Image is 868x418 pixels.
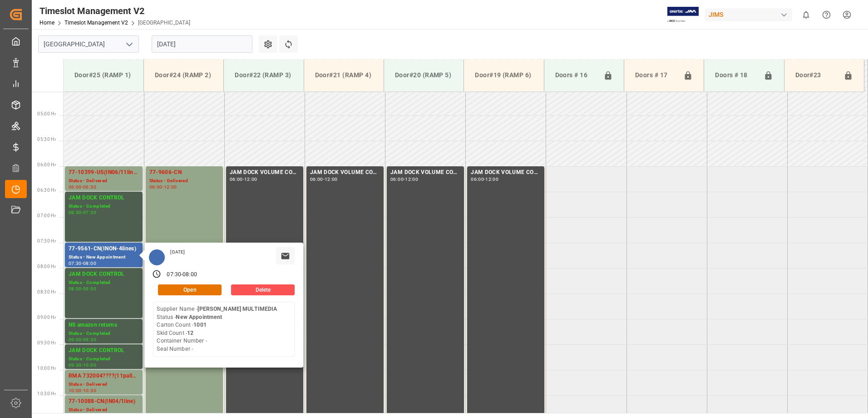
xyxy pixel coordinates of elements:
div: Doors # 16 [552,67,600,84]
div: 09:30 [83,338,96,342]
div: 06:00 [471,177,484,181]
span: 05:30 Hr [37,137,56,142]
div: - [484,177,485,181]
div: 08:00 [69,287,82,291]
div: Status - New Appointment [69,254,139,261]
div: Status - Delivered [69,381,139,388]
div: Door#22 (RAMP 3) [231,67,296,84]
div: NS amazon returns [69,321,139,330]
div: 06:00 [390,177,404,181]
div: 77-9561-CN(INON-4lines) [69,244,139,254]
div: 10:00 [69,388,82,393]
button: Open [158,284,222,295]
div: - [323,177,325,181]
div: [DATE] [167,249,188,255]
button: show 0 new notifications [796,5,816,25]
div: - [181,271,182,279]
div: JIMS [705,8,792,21]
span: 05:00 Hr [37,111,56,116]
div: 09:00 [69,338,82,342]
button: Delete [231,284,295,295]
span: 07:00 Hr [37,213,56,218]
a: Home [39,20,54,26]
button: Help Center [816,5,837,25]
div: 12:00 [405,177,418,181]
div: - [82,388,83,393]
div: Door#21 (RAMP 4) [311,67,376,84]
div: - [82,338,83,342]
div: 77-9606-CN [149,168,219,177]
b: 12 [187,330,193,336]
div: 08:00 [182,271,197,279]
a: Timeslot Management V2 [64,20,128,26]
div: - [82,185,83,189]
div: 06:30 [83,185,96,189]
div: 12:00 [244,177,257,181]
div: JAM DOCK CONTROL [69,346,139,355]
b: [PERSON_NAME] MULTIMEDIA [197,306,277,312]
div: Status - Completed [69,279,139,287]
span: 10:00 Hr [37,366,56,371]
div: 10:00 [83,363,96,367]
div: JAM DOCK VOLUME CONTROL [471,168,541,177]
div: JAM DOCK CONTROL [69,194,139,203]
div: 08:00 [83,261,96,265]
div: Door#20 (RAMP 5) [391,67,456,84]
div: - [82,287,83,291]
span: 06:00 Hr [37,162,56,167]
div: 77-10399-US(IN06/11lines) [69,168,139,177]
div: 09:30 [69,363,82,367]
div: 06:00 [230,177,243,181]
span: 08:30 Hr [37,289,56,294]
span: 10:30 Hr [37,391,56,396]
div: 12:00 [164,185,177,189]
span: 08:00 Hr [37,264,56,269]
input: Type to search/select [38,35,139,53]
div: 10:30 [83,388,96,393]
div: 12:00 [325,177,338,181]
div: Status - Completed [69,355,139,363]
div: JAM DOCK CONTROL [69,270,139,279]
div: Door#23 [792,67,840,84]
div: - [82,261,83,265]
span: 07:30 Hr [37,239,56,244]
button: JIMS [705,6,796,23]
span: 06:30 Hr [37,188,56,193]
b: New Appointment [176,314,222,320]
div: Timeslot Management V2 [39,4,190,18]
div: Door#25 (RAMP 1) [71,67,136,84]
span: 09:00 Hr [37,315,56,320]
b: 1001 [193,322,207,328]
div: - [82,210,83,214]
div: Doors # 18 [711,67,759,84]
div: Door#24 (RAMP 2) [151,67,216,84]
div: Supplier Name - Status - Carton Count - Skid Count - Container Number - Seal Number - [157,305,277,353]
div: 06:00 [69,185,82,189]
div: 07:30 [69,261,82,265]
div: Status - Delivered [69,177,139,185]
div: Doors # 17 [631,67,680,84]
div: JAM DOCK VOLUME CONTROL [390,168,460,177]
div: 06:00 [149,185,163,189]
div: JAM DOCK VOLUME CONTROL [310,168,380,177]
input: DD.MM.YYYY [152,35,252,53]
div: RMA 732004????(11pallets) [69,372,139,381]
div: 06:30 [69,210,82,214]
div: 07:30 [167,271,181,279]
div: 06:00 [310,177,323,181]
div: 77-10088-CN(IN04/1line) [69,397,139,406]
div: Door#19 (RAMP 6) [471,67,536,84]
div: - [162,185,163,189]
div: Status - Delivered [69,406,139,414]
img: Exertis%20JAM%20-%20Email%20Logo.jpg_1722504956.jpg [667,7,699,23]
div: - [243,177,244,181]
div: Status - Completed [69,330,139,338]
div: - [404,177,405,181]
div: 12:00 [485,177,498,181]
div: - [82,363,83,367]
button: open menu [122,37,136,51]
div: JAM DOCK VOLUME CONTROL [230,168,300,177]
div: Status - Delivered [149,177,219,185]
span: 09:30 Hr [37,340,56,345]
div: Status - Completed [69,203,139,210]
